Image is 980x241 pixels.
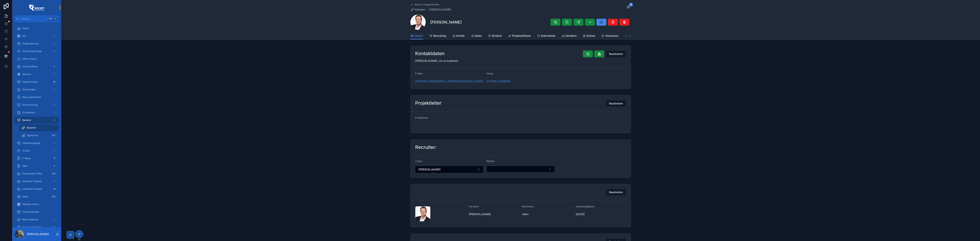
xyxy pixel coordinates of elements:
a: Supportcenter28 [15,78,59,85]
span: Vorschuss [605,34,619,38]
span: Projektleiter [415,116,429,119]
a: Recruiting [429,32,446,40]
span: Laufende Projekte [22,187,42,191]
a: To Dos [15,147,59,154]
a: Rechnungen [15,86,59,93]
div: 4 [52,164,57,168]
img: App logo [29,5,44,11]
span: Meine Raketen [22,218,38,221]
span: Glocken [22,73,31,76]
a: Offene Starts [15,55,59,62]
span: Vorname [469,205,479,208]
span: [PERSON_NAME] [469,212,519,216]
button: Jump to...CtrlK [15,15,59,22]
span: Anrufe [456,34,465,38]
span: Telefoneingänge [22,142,40,145]
span: Provisionen [22,111,35,114]
a: Geplante Projekte1 [15,178,59,185]
a: Projektplanung [15,40,59,47]
a: Raketenstart offen182 [15,170,59,177]
span: Terminkalender [22,210,39,213]
a: Details [410,32,423,40]
span: Abrechnung [629,34,644,38]
span: Recruiting [433,34,446,38]
button: Select Button [487,166,555,172]
div: 0 [52,64,57,69]
span: Content Börse [22,65,38,68]
span: Nachname [522,205,534,208]
h2: Kontaktdaten [415,50,444,57]
span: Rechnungen [22,88,36,91]
p: [PERSON_NAME] [27,232,49,236]
a: Laufende Projekte16 [15,186,59,192]
span: E-Mail [415,72,422,75]
span: Details [414,34,423,38]
div: 1 [52,179,57,184]
span: [PERSON_NAME] [418,168,440,171]
span: Bearbeiten [609,190,623,194]
a: [PERSON_NAME] [429,8,451,11]
span: Jump to... [20,17,45,20]
div: 1 [52,103,57,107]
button: Bearbeiten [606,100,626,107]
div: 9 [52,156,57,161]
span: -- [415,124,417,127]
span: Werber [487,160,495,163]
a: Agenturen180 [19,132,59,139]
span: Bearbeiten [609,102,623,105]
h2: Projektleiter [415,100,441,106]
a: E-Mails9 [15,155,59,162]
span: Geplante Projekte [22,180,42,183]
a: Deals192 [15,193,59,200]
a: Terminkalender [15,208,59,215]
a: Raketen [15,117,59,124]
span: Home [22,27,29,30]
span: Bonus abrechnen [22,96,41,99]
a: [PERSON_NAME][EMAIL_ADDRESS][DOMAIN_NAME] [415,79,483,83]
span: E-Mails [22,157,30,160]
a: Back to Supportcenter [410,3,439,6]
span: Closer [415,160,422,163]
a: Raketen inaktiv [15,201,59,208]
h1: [PERSON_NAME] [430,20,462,25]
a: KPI [15,33,59,39]
span: Projekte/Starts [512,34,531,38]
span: Neuanmeldungen [22,226,41,229]
span: Raketen [22,119,31,122]
span: SMS [22,164,27,168]
a: Content Börse0 [15,63,59,70]
span: [DATE] [576,212,626,216]
span: Raketen inaktiv [22,203,39,206]
a: Auszeichnung1 [15,101,59,108]
span: [PERSON_NAME], um zu kopieren [415,59,458,62]
div: 16 [52,187,57,191]
a: Vorschussanfrage1 [15,48,59,55]
button: Bearbeiten [606,189,626,196]
span: Dokumente [541,34,555,38]
a: Umsätze [561,32,577,40]
a: Glocken [15,71,59,78]
div: 0 [52,225,57,230]
span: Struktur [492,34,502,38]
span: Back to Supportcenter [415,3,439,6]
a: Dokumente [537,32,555,40]
a: Raketen [410,8,425,11]
a: SMS4 [15,163,59,169]
a: Projekte/Starts [508,32,531,40]
a: Anrufe [452,32,465,40]
span: Deals [22,195,28,198]
a: Bonus abrechnen [15,94,59,101]
span: Handy [487,72,494,75]
button: Select Button [415,166,483,173]
span: Offene Starts [22,57,37,60]
span: KPI [22,34,26,37]
div: 28 [52,80,57,84]
span: Erstellungsdatum [576,205,595,208]
a: Meine Raketen [15,216,59,223]
div: 182 [51,171,57,176]
div: 180 [51,133,57,138]
span: Deals [474,34,482,38]
a: Deals [471,32,482,40]
a: Neuanmeldungen0 [15,224,59,231]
